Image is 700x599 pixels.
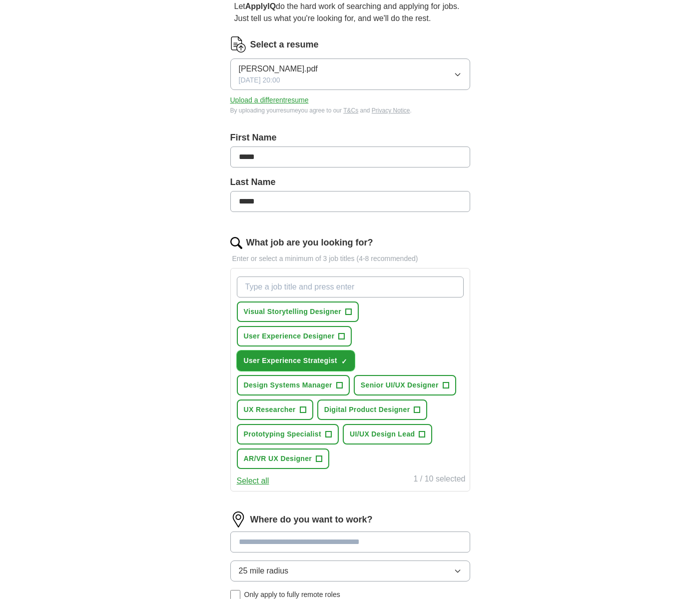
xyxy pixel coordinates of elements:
[246,236,373,249] label: What job are you looking for?
[237,301,359,322] button: Visual Storytelling Designer
[237,276,464,297] input: Type a job title and press enter
[230,175,470,189] label: Last Name
[230,36,246,52] img: CV Icon
[237,424,339,444] button: Prototyping Specialist
[244,453,312,464] span: AR/VR UX Designer
[350,429,415,439] span: UI/UX Design Lead
[230,58,470,90] button: [PERSON_NAME].pdf[DATE] 20:00
[343,107,358,114] a: T&Cs
[237,448,330,469] button: AR/VR UX Designer
[317,399,428,420] button: Digital Product Designer
[244,404,296,415] span: UX Researcher
[239,565,289,577] span: 25 mile radius
[244,380,332,390] span: Design Systems Manager
[230,106,470,115] div: By uploading your resume you agree to our and .
[250,38,319,51] label: Select a resume
[230,511,246,527] img: location.png
[244,306,341,317] span: Visual Storytelling Designer
[237,350,355,371] button: User Experience Strategist✓
[413,473,465,487] div: 1 / 10 selected
[244,355,337,366] span: User Experience Strategist
[230,253,470,264] p: Enter or select a minimum of 3 job titles (4-8 recommended)
[230,131,470,144] label: First Name
[239,75,280,85] span: [DATE] 20:00
[361,380,439,390] span: Senior UI/UX Designer
[244,331,335,341] span: User Experience Designer
[244,429,322,439] span: Prototyping Specialist
[237,475,269,487] button: Select all
[372,107,410,114] a: Privacy Notice
[230,95,309,105] button: Upload a differentresume
[341,357,347,365] span: ✓
[324,404,410,415] span: Digital Product Designer
[245,2,276,10] strong: ApplyIQ
[230,237,242,249] img: search.png
[343,424,432,444] button: UI/UX Design Lead
[230,560,470,581] button: 25 mile radius
[237,399,313,420] button: UX Researcher
[354,375,456,395] button: Senior UI/UX Designer
[237,326,352,346] button: User Experience Designer
[250,513,373,526] label: Where do you want to work?
[239,63,318,75] span: [PERSON_NAME].pdf
[237,375,350,395] button: Design Systems Manager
